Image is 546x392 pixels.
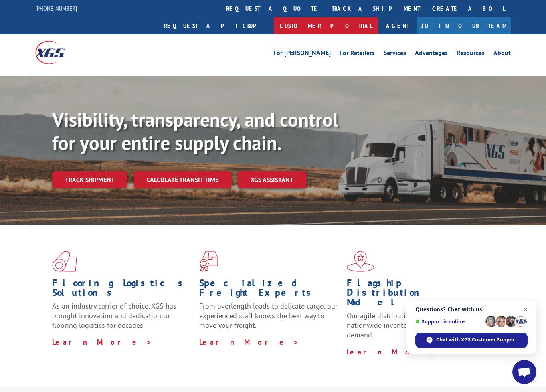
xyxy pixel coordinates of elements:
a: Agent [378,17,417,34]
a: Learn More > [52,337,152,347]
h1: Flooring Logistics Solutions [52,278,193,301]
span: As an industry carrier of choice, XGS has brought innovation and dedication to flooring logistics... [52,301,176,330]
span: Close chat [521,305,530,314]
a: Learn More > [347,347,447,356]
a: About [493,50,511,59]
a: Resources [457,50,485,59]
span: Questions? Chat with us! [415,306,528,313]
span: Support is online [415,319,483,325]
a: Calculate transit time [134,171,231,188]
h1: Specialized Freight Experts [199,278,340,301]
a: For Retailers [340,50,375,59]
a: [PHONE_NUMBER] [35,4,77,12]
a: Track shipment [52,171,127,188]
img: xgs-icon-focused-on-flooring-red [199,251,218,272]
div: Chat with XGS Customer Support [415,333,528,348]
a: Services [384,50,406,59]
p: From overlength loads to delicate cargo, our experienced staff knows the best way to move your fr... [199,301,340,337]
a: Learn More > [199,337,299,347]
a: Request a pickup [158,17,274,34]
span: Chat with XGS Customer Support [436,336,517,344]
b: Visibility, transparency, and control for your entire supply chain. [52,107,338,155]
a: Customer Portal [274,17,378,34]
img: xgs-icon-flagship-distribution-model-red [347,251,374,272]
a: For [PERSON_NAME] [273,50,331,59]
img: xgs-icon-total-supply-chain-intelligence-red [52,251,77,272]
span: Our agile distribution network gives you nationwide inventory management on demand. [347,311,472,339]
a: Join Our Team [417,17,511,34]
a: Advantages [415,50,448,59]
h1: Flagship Distribution Model [347,278,488,311]
a: XGS ASSISTANT [238,171,306,188]
div: Open chat [512,360,536,384]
